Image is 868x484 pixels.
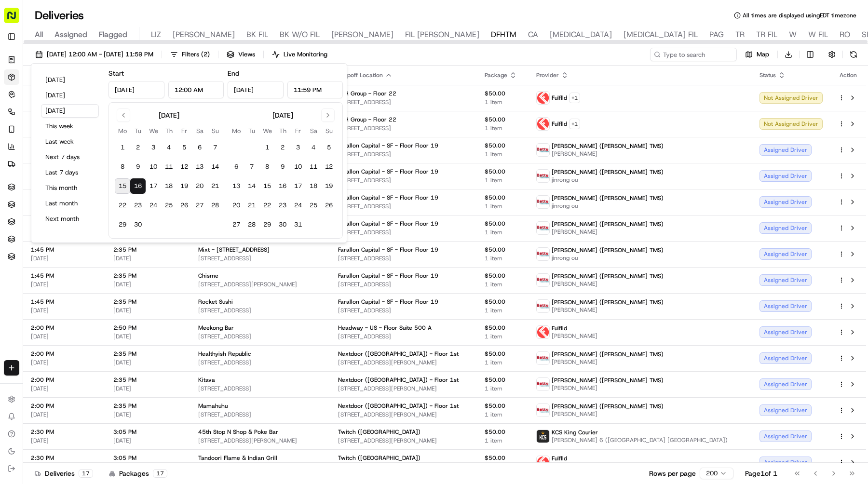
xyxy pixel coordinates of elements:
th: Friday [176,126,192,136]
button: +1 [569,119,580,129]
span: $50.00 [485,350,521,358]
span: [DATE] [31,255,98,262]
span: RO [840,29,850,40]
button: 16 [275,178,290,194]
input: Time [287,81,343,98]
span: 1 item [485,333,521,340]
span: [DATE] [31,281,98,288]
button: Live Monitoring [268,48,332,61]
span: [STREET_ADDRESS] [198,411,323,418]
span: [PERSON_NAME] ([PERSON_NAME] TMS) [552,246,664,254]
div: Past conversations [10,125,65,133]
span: [STREET_ADDRESS] [338,150,469,158]
th: Thursday [275,126,290,136]
span: FIL [PERSON_NAME] [405,29,479,40]
button: 8 [115,159,130,175]
span: Status [759,71,776,79]
span: Rocket Sushi [198,298,233,306]
button: 13 [192,159,207,175]
button: 15 [259,178,275,194]
button: 17 [290,178,306,194]
a: Powered byPylon [68,213,117,220]
span: Knowledge Base [19,189,74,199]
span: [STREET_ADDRESS] [198,385,323,392]
span: [PERSON_NAME] [552,280,664,288]
img: betty.jpg [537,248,549,260]
span: 1 item [485,385,521,392]
span: [PERSON_NAME] [552,306,664,314]
span: Package [485,71,507,79]
img: profile_Fulflld_OnFleet_Thistle_SF.png [537,326,549,338]
span: 2:35 PM [113,246,183,254]
span: ( 2 ) [201,50,210,59]
span: jinrong ou [552,202,664,210]
span: $50.00 [485,142,521,149]
button: Last week [41,135,99,148]
th: Wednesday [259,126,275,136]
span: $50.00 [485,90,521,97]
span: Healthyish Republic [198,350,251,358]
img: betty.jpg [537,144,549,156]
button: Start new chat [164,95,176,107]
span: 1 item [485,229,521,236]
button: Next month [41,212,99,226]
span: Nextdoor ([GEOGRAPHIC_DATA]) - Floor 1st [338,350,459,358]
span: Filters [182,50,210,59]
span: [STREET_ADDRESS][PERSON_NAME] [198,281,323,288]
button: 13 [229,178,244,194]
span: [DATE] [113,307,183,314]
span: [PERSON_NAME] [173,29,235,40]
span: 45th Stop N Shop & Poke Bar [198,428,278,436]
span: [PERSON_NAME] ([PERSON_NAME] TMS) [552,350,664,358]
span: [DATE] [113,255,183,262]
span: [STREET_ADDRESS][PERSON_NAME] [338,385,469,392]
img: betty.jpg [537,196,549,208]
button: 28 [244,217,259,232]
span: [STREET_ADDRESS] [338,229,469,236]
button: 3 [146,140,161,155]
span: [PERSON_NAME] [552,228,664,236]
span: Provider [536,71,559,79]
th: Monday [229,126,244,136]
button: 25 [306,198,321,213]
button: 17 [146,178,161,194]
button: 29 [115,217,130,232]
span: All times are displayed using EDT timezone [743,12,856,19]
span: [STREET_ADDRESS] [198,307,323,314]
img: Nash [10,10,29,29]
img: betty.jpg [537,352,549,364]
span: Assigned [54,29,87,40]
button: 23 [275,198,290,213]
span: [PERSON_NAME] [552,358,664,366]
div: We're available if you need us! [43,102,133,109]
button: Refresh [847,48,860,61]
span: Klarizel Pensader [30,149,80,157]
button: This week [41,120,99,133]
th: Friday [290,126,306,136]
button: 23 [130,198,146,213]
span: $50.00 [485,402,521,410]
span: [DATE] [31,437,98,444]
button: This month [41,181,99,195]
img: Klarizel Pensader [10,140,25,156]
button: Go to previous month [117,108,130,122]
button: 22 [115,198,130,213]
button: 9 [275,159,290,175]
button: 10 [146,159,161,175]
span: $50.00 [485,246,521,254]
button: 31 [290,217,306,232]
img: 1736555255976-a54dd68f-1ca7-489b-9aae-adbdc363a1c4 [10,92,27,109]
button: 6 [192,140,207,155]
span: Farallon Capital - SF - Floor Floor 19 [338,246,438,254]
span: $50.00 [485,116,521,123]
span: [STREET_ADDRESS] [338,176,469,184]
span: 2:00 PM [31,376,98,384]
span: jinrong ou [552,254,664,262]
div: [DATE] [272,110,293,120]
img: betty.jpg [537,170,549,182]
button: Views [222,48,259,61]
span: [DATE] [113,359,183,366]
span: 1 item [485,359,521,366]
span: $50.00 [485,220,521,228]
span: [STREET_ADDRESS][PERSON_NAME] [338,359,469,366]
